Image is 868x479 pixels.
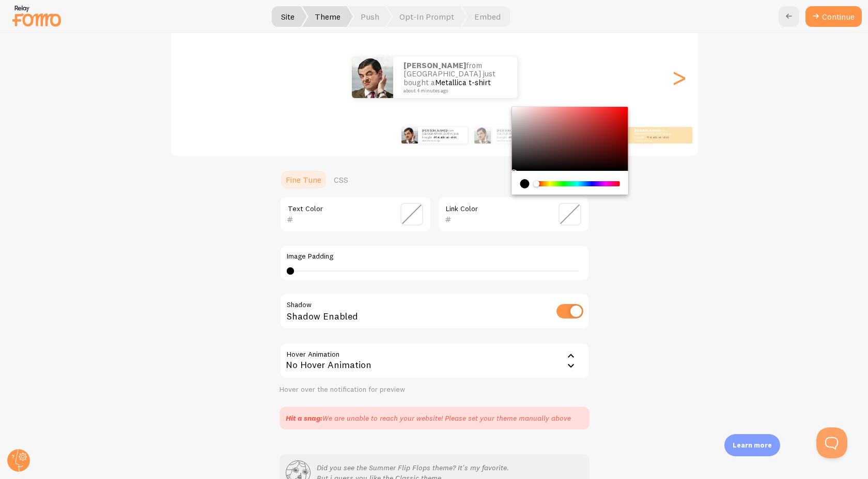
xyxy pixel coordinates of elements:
[497,129,522,133] strong: [PERSON_NAME]
[422,129,463,141] p: from [GEOGRAPHIC_DATA] just bought a
[520,179,529,188] div: current color is #000000
[422,129,447,133] strong: [PERSON_NAME]
[497,139,539,141] small: about 4 minutes ago
[404,60,466,70] strong: [PERSON_NAME]
[435,77,491,87] a: Metallica t-shirt
[287,252,582,261] label: Image Padding
[634,139,675,141] small: about 4 minutes ago
[280,169,328,190] a: Fine Tune
[647,135,669,139] a: Metallica t-shirt
[404,88,504,93] small: about 4 minutes ago
[352,57,393,98] img: Fomo
[512,107,628,195] div: Chrome color picker
[435,135,457,139] a: Metallica t-shirt
[328,169,354,190] a: CSS
[280,343,590,379] div: No Hover Animation
[286,413,571,423] div: We are unable to reach your website! Please set your theme manually above
[497,129,540,141] p: from [GEOGRAPHIC_DATA] just bought a
[509,135,532,139] a: Metallica t-shirt
[11,3,63,29] img: fomo-relay-logo-orange.svg
[634,129,676,141] p: from [GEOGRAPHIC_DATA] just bought a
[286,413,322,423] strong: Hit a snag:
[401,127,418,143] img: Fomo
[422,139,462,141] small: about 4 minutes ago
[280,293,590,331] div: Shadow Enabled
[404,61,507,93] p: from [GEOGRAPHIC_DATA] just bought a
[474,127,491,143] img: Fomo
[280,385,590,394] div: Hover over the notification for preview
[673,40,686,115] div: Next slide
[724,434,780,456] div: Learn more
[816,427,847,458] iframe: Help Scout Beacon - Open
[634,129,659,133] strong: [PERSON_NAME]
[733,440,772,450] p: Learn more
